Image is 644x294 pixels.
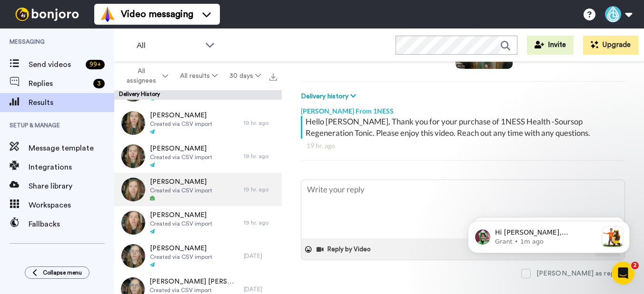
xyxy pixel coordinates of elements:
[121,178,145,201] img: f946856a-ca53-49ec-80d9-153398b3ba56-thumb.jpg
[29,78,89,89] span: Replies
[29,161,114,173] span: Integrations
[114,90,282,100] div: Delivery History
[150,144,212,153] span: [PERSON_NAME]
[301,91,359,102] button: Delivery history
[267,69,280,83] button: Export all results that match these filters now.
[114,140,282,173] a: [PERSON_NAME]Created via CSV import19 hr. ago
[114,206,282,239] a: [PERSON_NAME]Created via CSV import19 hr. ago
[114,106,282,140] a: [PERSON_NAME]Created via CSV import19 hr. ago
[174,67,224,85] button: All results
[29,180,114,192] span: Share library
[121,211,145,235] img: 6ac6be79-912d-4b7c-af8e-36a291090a34-thumb.jpg
[29,97,114,108] span: Results
[121,8,193,21] span: Video messaging
[150,111,212,120] span: [PERSON_NAME]
[29,59,82,70] span: Send videos
[307,141,619,151] div: 19 hr. ago
[29,142,114,154] span: Message template
[306,116,623,139] div: Hello [PERSON_NAME], Thank you for your purchase of 1NESS Health -Soursop Regeneration Tonic. Ple...
[244,152,277,160] div: 19 hr. ago
[137,40,200,51] span: All
[244,219,277,227] div: 19 hr. ago
[244,119,277,127] div: 19 hr. ago
[150,153,212,161] span: Created via CSV import
[121,111,145,135] img: 91bd3348-ec9d-4de4-bbe7-c24b5ca4ebd8-thumb.jpg
[150,244,212,253] span: [PERSON_NAME]
[43,269,82,276] span: Collapse menu
[244,186,277,193] div: 19 hr. ago
[150,120,212,128] span: Created via CSV import
[631,262,639,269] span: 2
[116,63,174,89] button: All assignees
[93,79,105,88] div: 3
[100,7,115,22] img: vm-color.svg
[121,144,145,168] img: 51465f9c-80a1-40ca-a1de-86b0cf23df2a-thumb.jpg
[150,220,212,228] span: Created via CSV import
[223,67,267,85] button: 30 days
[536,269,625,278] div: [PERSON_NAME] as replied
[150,210,212,220] span: [PERSON_NAME]
[301,102,625,116] div: [PERSON_NAME] From 1NESS
[527,36,574,55] button: Invite
[114,173,282,206] a: [PERSON_NAME]Created via CSV import19 hr. ago
[150,253,212,261] span: Created via CSV import
[612,262,634,285] iframe: Intercom live chat
[86,60,105,69] div: 99 +
[150,177,212,187] span: [PERSON_NAME]
[25,266,89,279] button: Collapse menu
[150,187,212,194] span: Created via CSV import
[122,66,160,85] span: All assignees
[269,73,277,81] img: export.svg
[29,199,114,211] span: Workspaces
[149,286,239,294] span: Created via CSV import
[11,8,83,21] img: bj-logo-header-white.svg
[583,36,638,55] button: Upgrade
[149,277,239,286] span: [PERSON_NAME] [PERSON_NAME]
[29,218,114,230] span: Fallbacks
[316,242,374,256] button: Reply by Video
[244,252,277,260] div: [DATE]
[454,202,644,268] iframe: Intercom notifications message
[244,285,277,293] div: [DATE]
[114,239,282,273] a: [PERSON_NAME]Created via CSV import[DATE]
[121,244,145,268] img: c49c0544-22be-4af5-b6ae-a4c2a5533e57-thumb.jpg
